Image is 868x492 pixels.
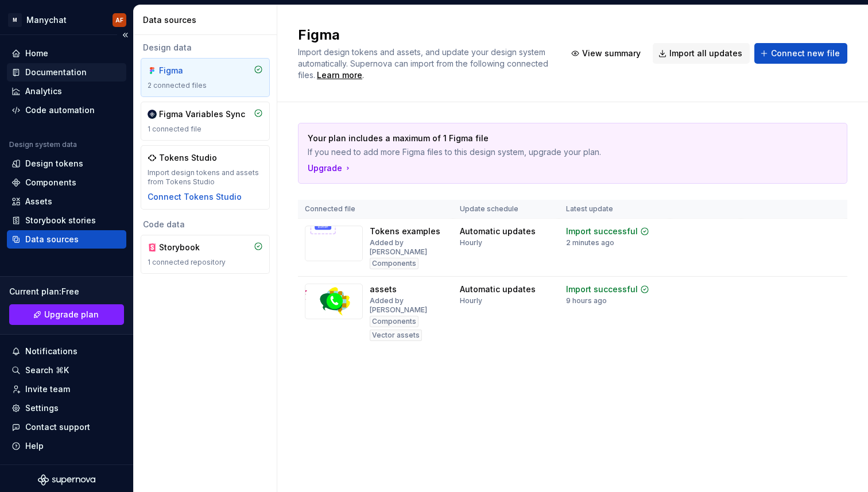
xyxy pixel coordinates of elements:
div: Automatic updates [460,226,536,237]
button: View summary [565,43,648,64]
a: Figma2 connected files [141,58,270,97]
div: Hourly [460,238,482,247]
div: Code automation [25,104,95,116]
div: Figma Variables Sync [159,109,245,120]
a: Design tokens [7,154,126,173]
span: Connect new file [771,48,840,59]
div: Added by [PERSON_NAME] [370,296,446,315]
button: Import all updates [653,43,750,64]
button: Collapse sidebar [117,27,133,43]
th: Connected file [298,200,453,219]
a: Figma Variables Sync1 connected file [141,102,270,141]
button: Upgrade [308,162,352,174]
div: Data sources [143,14,272,26]
span: Upgrade plan [44,309,99,320]
div: 2 minutes ago [566,238,614,247]
div: Components [370,258,418,269]
div: Current plan : Free [9,286,124,297]
button: Upgrade plan [9,304,124,325]
div: Search ⌘K [25,365,69,376]
button: MManychatAF [2,7,131,32]
th: Latest update [559,200,671,219]
div: Automatic updates [460,284,536,295]
div: assets [370,284,397,295]
div: 1 connected repository [148,258,263,267]
a: Storybook stories [7,211,126,230]
p: Your plan includes a maximum of 1 Figma file [308,133,757,144]
div: Design data [141,42,270,53]
th: Update schedule [453,200,559,219]
div: Analytics [25,86,62,97]
span: . [315,71,364,80]
a: Settings [7,399,126,417]
div: Notifications [25,346,77,357]
div: Figma [159,65,214,76]
div: Documentation [25,67,87,78]
div: Home [25,48,48,59]
button: Help [7,437,126,455]
a: Analytics [7,82,126,100]
span: Import design tokens and assets, and update your design system automatically. Supernova can impor... [298,47,551,80]
div: Vector assets [370,330,422,341]
div: Added by [PERSON_NAME] [370,238,446,257]
a: Storybook1 connected repository [141,235,270,274]
svg: Supernova Logo [38,474,95,486]
div: Import design tokens and assets from Tokens Studio [148,168,263,187]
button: Connect new file [754,43,847,64]
div: Contact support [25,421,90,433]
span: Import all updates [669,48,742,59]
div: Data sources [25,234,79,245]
div: Storybook stories [25,215,96,226]
div: Design tokens [25,158,83,169]
a: Components [7,173,126,192]
div: Tokens examples [370,226,440,237]
div: Assets [25,196,52,207]
a: Home [7,44,126,63]
div: 2 connected files [148,81,263,90]
a: Learn more [317,69,362,81]
div: Design system data [9,140,77,149]
button: Connect Tokens Studio [148,191,242,203]
div: Settings [25,402,59,414]
div: Invite team [25,383,70,395]
div: Code data [141,219,270,230]
div: Components [25,177,76,188]
div: 1 connected file [148,125,263,134]
div: Tokens Studio [159,152,217,164]
button: Notifications [7,342,126,361]
a: Documentation [7,63,126,82]
div: Import successful [566,284,638,295]
a: Tokens StudioImport design tokens and assets from Tokens StudioConnect Tokens Studio [141,145,270,210]
h2: Figma [298,26,552,44]
button: Contact support [7,418,126,436]
div: AF [115,16,123,25]
div: M [8,13,22,27]
div: Help [25,440,44,452]
div: Import successful [566,226,638,237]
button: Search ⌘K [7,361,126,379]
p: If you need to add more Figma files to this design system, upgrade your plan. [308,146,757,158]
a: Assets [7,192,126,211]
a: Code automation [7,101,126,119]
div: Components [370,316,418,327]
div: Hourly [460,296,482,305]
div: 9 hours ago [566,296,607,305]
span: View summary [582,48,641,59]
div: Manychat [26,14,67,26]
a: Invite team [7,380,126,398]
div: Storybook [159,242,214,253]
a: Data sources [7,230,126,249]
